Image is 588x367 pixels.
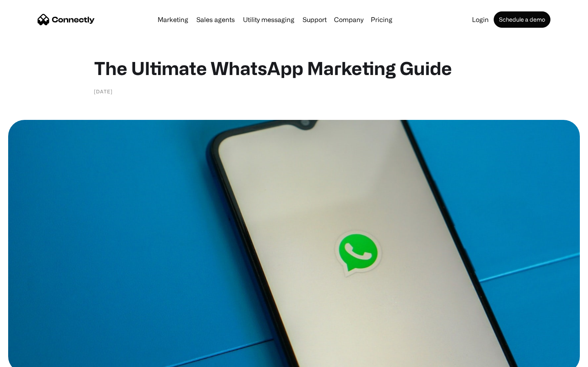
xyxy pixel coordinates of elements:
[240,16,298,23] a: Utility messaging
[94,57,494,79] h1: The Ultimate WhatsApp Marketing Guide
[494,11,550,28] a: Schedule a demo
[334,14,363,25] div: Company
[94,87,113,95] div: [DATE]
[154,16,192,23] a: Marketing
[193,16,238,23] a: Sales agents
[8,353,49,364] aside: Language selected: English
[299,16,330,23] a: Support
[16,353,49,364] ul: Language list
[469,16,492,23] a: Login
[367,16,396,23] a: Pricing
